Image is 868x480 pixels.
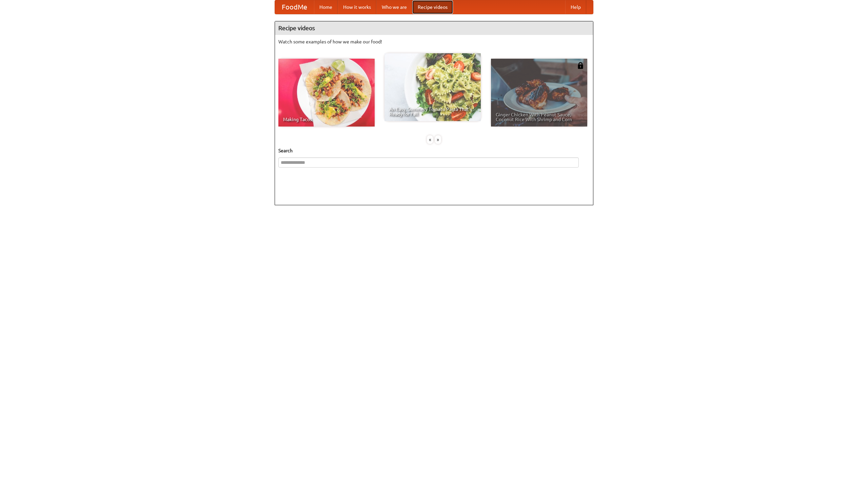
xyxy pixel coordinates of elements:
a: An Easy, Summery Tomato Pasta That's Ready for Fall [384,53,481,121]
a: Help [565,0,586,14]
a: How it works [338,0,376,14]
a: Recipe videos [412,0,453,14]
p: Watch some examples of how we make our food! [278,38,590,45]
h5: Search [278,147,590,154]
span: An Easy, Summery Tomato Pasta That's Ready for Fall [389,107,476,116]
span: Making Tacos [283,117,370,122]
img: 483408.png [577,62,584,69]
a: FoodMe [275,0,314,14]
a: Who we are [376,0,412,14]
div: « [427,135,433,144]
a: Making Tacos [278,59,375,127]
div: » [435,135,441,144]
h4: Recipe videos [275,21,593,35]
a: Home [314,0,338,14]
